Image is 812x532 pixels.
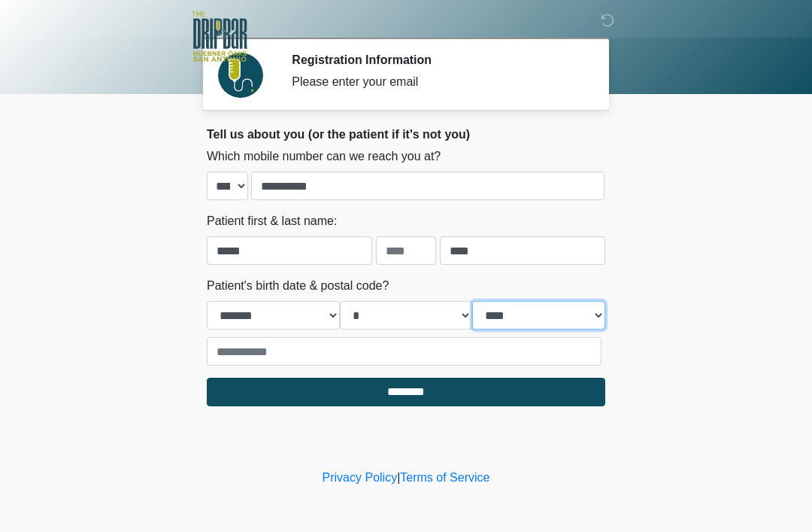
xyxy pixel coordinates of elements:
a: Privacy Policy [323,471,398,484]
label: Patient's birth date & postal code? [207,277,389,295]
h2: Tell us about you (or the patient if it's not you) [207,127,605,141]
img: The DRIPBaR - The Strand at Huebner Oaks Logo [192,11,247,62]
a: | [397,471,400,484]
label: Patient first & last name: [207,212,337,230]
div: Please enter your email [292,73,583,91]
a: Terms of Service [400,471,489,484]
img: Agent Avatar [218,53,263,98]
label: Which mobile number can we reach you at? [207,147,441,166]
